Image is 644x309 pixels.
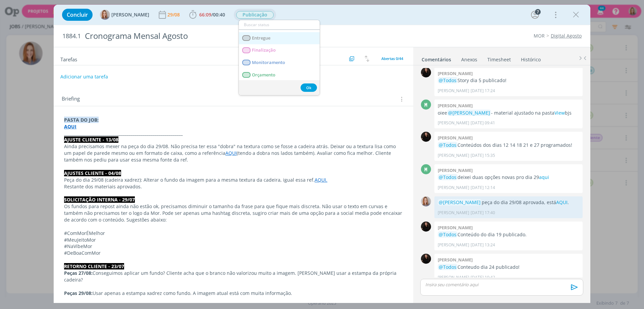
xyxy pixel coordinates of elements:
[60,55,77,63] span: Tarefas
[438,210,469,216] p: [PERSON_NAME]
[438,199,579,206] p: peça do dia 29/08 aprovada, está .
[438,274,469,281] p: [PERSON_NAME]
[438,185,469,191] p: [PERSON_NAME]
[60,71,108,83] button: Adicionar uma tarefa
[199,11,211,18] span: 66:09
[64,123,76,130] a: AQUI
[187,9,227,20] button: 66:09/00:40
[438,88,469,94] p: [PERSON_NAME]
[448,110,490,116] span: @[PERSON_NAME]
[54,5,590,303] div: dialog
[64,270,398,283] span: Conseguimos aplicar um fundo? Cliente acha que o branco não valorizou muito a imagem. [PERSON_NAM...
[421,164,431,174] div: M
[167,12,181,17] div: 29/08
[438,120,469,126] p: [PERSON_NAME]
[252,72,275,78] span: Orçamento
[236,11,274,19] span: Publicação
[438,167,473,173] b: [PERSON_NAME]
[471,88,495,94] span: [DATE] 17:24
[471,242,495,248] span: [DATE] 13:24
[535,9,541,15] div: 7
[438,257,473,263] b: [PERSON_NAME]
[213,11,225,18] span: 00:40
[62,33,81,40] span: 1884.1
[365,56,369,62] img: arrow-down-up.svg
[438,103,473,109] b: [PERSON_NAME]
[62,95,80,104] span: Briefing
[67,12,88,17] span: Concluir
[225,150,237,156] a: AQUI
[211,11,213,18] span: /
[64,203,403,223] p: Os fundos para repost ainda não estão ok, precisamos diminuir o tamanho da frase para que fique m...
[100,10,110,20] img: A
[439,142,457,148] span: @Todos
[93,290,292,296] span: Usar apenas a estampa xadrez como fundo. A imagem atual está com muita informação.
[381,56,403,61] span: Abertas 0/44
[64,243,403,250] p: #NaVibeMor
[554,110,565,116] a: View
[239,20,320,29] input: Buscar status
[487,53,511,63] a: Timesheet
[556,199,568,205] a: AQUI
[64,117,99,123] strong: PASTA DO JOB:
[421,67,431,77] img: S
[438,70,473,76] b: [PERSON_NAME]
[438,135,473,141] b: [PERSON_NAME]
[64,177,403,183] p: Peça do dia 29/08 (cadeira xadrez): Alterar o fundo da imagem para a mesma textura da cadeira, ig...
[530,9,540,20] button: 7
[438,142,579,148] p: Conteúdos dos dias 12 14 18 21 e 27 programados!
[252,60,285,65] span: Monitoramento
[439,77,457,83] span: @Todos
[539,174,549,180] a: aqui
[461,56,477,63] div: Anexos
[421,132,431,142] img: S
[471,210,495,216] span: [DATE] 17:40
[521,53,541,63] a: Histórico
[438,225,473,231] b: [PERSON_NAME]
[421,100,431,110] div: M
[551,33,582,39] a: Digital Agosto
[64,250,403,256] p: #DeBoaComMor
[421,222,431,232] img: S
[471,185,495,191] span: [DATE] 12:14
[252,36,270,41] span: Entregue
[438,152,469,159] p: [PERSON_NAME]
[64,196,135,203] strong: SOLICITAÇÃO INTERNA - 29/07
[438,110,579,116] p: oiee - material ajustado na pasta bjs
[64,237,403,243] p: #MeuJeitoMor
[82,28,363,44] div: Cronograma Mensal Agosto
[438,231,579,238] p: Conteúdo do dia 19 publicado.
[301,83,317,92] button: Ok
[471,120,495,126] span: [DATE] 09:41
[438,264,579,270] p: Conteudo dia 24 publicado!
[64,183,403,190] p: Restante dos materiais aprovados.
[439,231,457,238] span: @Todos
[64,270,93,276] strong: Peças 27/08:
[62,9,93,21] button: Concluir
[471,274,495,281] span: [DATE] 10:42
[438,77,579,84] p: Story dia 5 publicado!
[64,230,403,237] p: #ComMorÉMelhor
[238,20,320,96] ul: Publicação
[439,174,457,180] span: @Todos
[64,263,124,269] strong: RETORNO CLIENTE - 23/07
[64,170,121,176] strong: AJUSTES CLIENTE - 04/08
[534,33,545,39] a: MOR
[111,12,149,17] span: [PERSON_NAME]
[236,11,274,19] button: Publicação
[252,48,276,53] span: Finalização
[438,242,469,248] p: [PERSON_NAME]
[421,196,431,206] img: A
[438,174,579,181] p: deixei duas opções novas pro dia 29
[64,290,93,296] strong: Peças 29/08:
[471,152,495,159] span: [DATE] 15:35
[64,143,403,163] p: Ainda precisamos mexer na peça do dia 29/08. Não precisa ter essa "dobra" na textura como se foss...
[421,53,451,63] a: Comentários
[315,177,327,183] a: AQUI.
[100,10,149,20] button: A[PERSON_NAME]
[421,254,431,264] img: S
[439,264,457,270] span: @Todos
[439,199,481,205] span: @[PERSON_NAME]
[64,136,118,143] strong: AJUSTE CLIENTE - 13/08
